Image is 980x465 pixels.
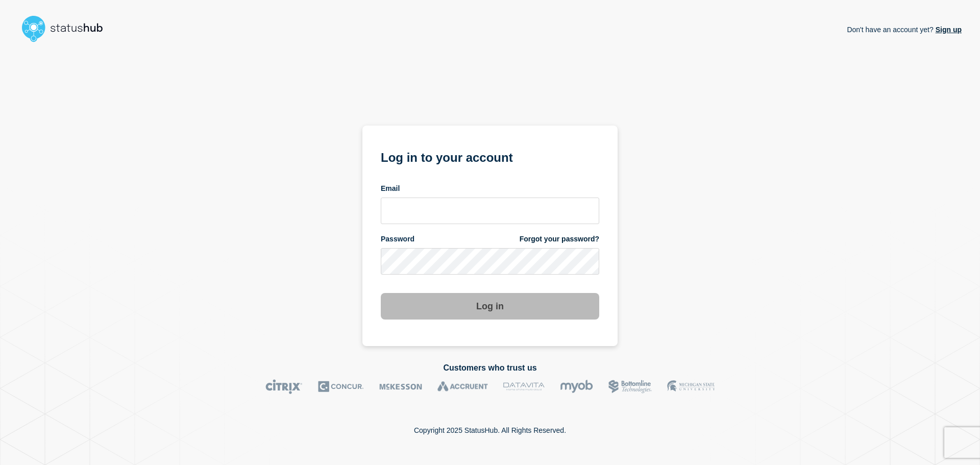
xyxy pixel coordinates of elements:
[381,234,414,244] span: Password
[520,234,599,244] a: Forgot your password?
[934,26,962,34] a: Sign up
[847,17,962,42] p: Don't have an account yet?
[381,184,400,193] span: Email
[667,379,715,394] img: MSU logo
[608,379,652,394] img: Bottomline logo
[18,363,962,373] h2: Customers who trust us
[503,379,545,394] img: DataVita logo
[381,147,599,166] h1: Log in to your account
[414,426,566,434] p: Copyright 2025 StatusHub. All Rights Reserved.
[560,379,593,394] img: myob logo
[381,248,599,275] input: password input
[379,379,422,394] img: McKesson logo
[318,379,364,394] img: Concur logo
[437,379,488,394] img: Accruent logo
[265,379,303,394] img: Citrix logo
[381,198,599,224] input: email input
[18,12,115,45] img: StatusHub logo
[381,293,599,320] button: Log in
